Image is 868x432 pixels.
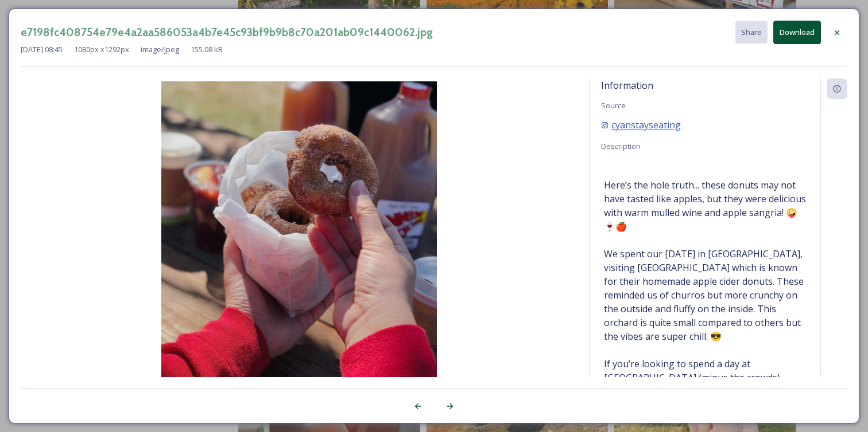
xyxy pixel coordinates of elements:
span: 1080 px x 1292 px [74,44,129,55]
img: e7198fc408754e79e4a2aa586053a4b7e45c93bf9b9b8c70a201ab09c1440062.jpg [21,81,578,410]
span: Source [601,100,626,111]
span: cyanstayseating [611,118,681,132]
button: Download [773,21,821,44]
span: Information [601,79,653,92]
button: Share [735,21,768,44]
span: Description [601,141,641,151]
span: image/jpeg [141,44,179,55]
a: cyanstayseating [601,118,809,132]
span: [DATE] 08:45 [21,44,63,55]
span: 155.08 kB [191,44,223,55]
h3: e7198fc408754e79e4a2aa586053a4b7e45c93bf9b9b8c70a201ab09c1440062.jpg [21,24,433,41]
span: ⁣ Here’s the hole truth... these donuts may not have tasted like apples, but they were delicious ... [604,164,806,398]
